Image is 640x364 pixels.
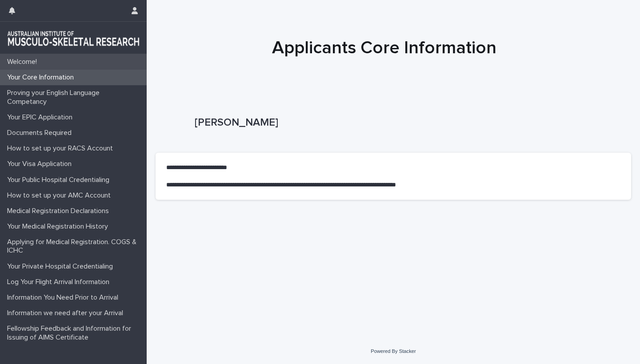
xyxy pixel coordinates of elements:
[7,29,140,47] img: 1xcjEmqDTcmQhduivVBy
[4,144,120,153] p: How to set up your RACS Account
[4,160,79,168] p: Your Visa Application
[4,278,116,286] p: Log Your Flight Arrival Information
[4,293,125,302] p: Information You Need Prior to Arrival
[4,207,116,215] p: Medical Registration Declarations
[4,89,147,106] p: Proving your English Language Competancy
[4,176,116,184] p: Your Public Hospital Credentialing
[4,113,80,122] p: Your EPIC Application
[4,309,130,317] p: Information we need after your Arrival
[4,222,115,231] p: Your Medical Registration History
[371,348,416,354] a: Powered By Stacker
[4,58,44,66] p: Welcome!
[4,129,79,137] p: Documents Required
[4,191,118,200] p: How to set up your AMC Account
[4,324,147,341] p: Fellowship Feedback and Information for Issuing of AIMS Certificate
[166,37,602,59] h1: Applicants Core Information
[4,238,147,255] p: Applying for Medical Registration. COGS & ICHC
[195,116,628,129] p: [PERSON_NAME]
[4,262,120,271] p: Your Private Hospital Credentialing
[4,73,81,82] p: Your Core Information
